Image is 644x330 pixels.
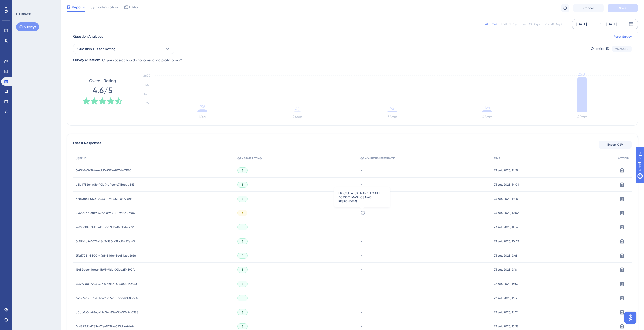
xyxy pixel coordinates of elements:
span: 23 set. 2025, 14:29 [494,168,518,172]
span: Cancel [583,6,594,10]
tspan: 92 [390,106,394,111]
span: 5 [242,197,243,201]
div: Last 30 Days [522,22,540,26]
span: TIME [494,156,500,160]
span: 5 [242,296,243,300]
span: 4 [242,254,243,258]
span: Latest Responses [73,140,101,149]
span: O que você achou do novo visual da plataforma? [102,57,182,63]
tspan: 650 [146,101,151,105]
span: 096675b7-efb9-4972-a9a4-557693d0f6a6 [76,211,135,215]
span: 23 set. 2025, 9:48 [494,254,518,258]
span: 22 set. 2025, 16:35 [494,296,518,300]
div: - [360,239,489,244]
span: 22 set. 2025, 16:17 [494,310,518,314]
tspan: 154 [484,105,490,110]
span: Question 1 - Star Rating [77,46,116,52]
span: 25a1708f-5500-49f8-84da-5c451aca666a [76,254,136,258]
text: 3 Stars [388,115,397,119]
span: 5 [242,225,243,229]
tspan: 2501 [578,72,586,77]
span: 5 [242,239,243,243]
span: Reports [72,4,85,10]
span: 23 set. 2025, 10:42 [494,239,519,243]
span: 23 set. 2025, 9:18 [494,268,517,272]
span: Q2 - WRITTEN FEEDBACK [360,156,395,160]
span: Overall Rating [89,78,116,84]
span: 5 [242,324,243,328]
div: FEEDBACK [16,12,31,16]
span: a0abfa3a-986c-47c5-a85e-56e50c9a0388 [76,310,138,314]
span: Save [619,6,626,10]
span: 23 set. 2025, 14:04 [494,183,519,187]
div: [DATE] [606,21,617,27]
span: 669547e5-3946-4dd1-95ff-67011da71f70 [76,168,131,172]
div: - [360,296,489,300]
span: Need Help? [12,1,32,7]
tspan: 1950 [144,83,151,87]
button: Save [608,4,638,12]
span: 23 set. 2025, 12:02 [494,211,519,215]
div: - [360,267,489,272]
div: 7d7c5415... [614,47,629,51]
span: 16452ace-4aea-4b91-9f6b-09ba254390fa [76,268,136,272]
tspan: 1300 [144,92,151,96]
span: 454391ad-7703-47bb-9a8e-455c488ba05f [76,282,137,286]
span: Question Analytics [73,34,103,40]
span: 5 [242,183,243,187]
span: PRECISEI ATUALIZAR O EMAIL DE ACESSO, MAS VCS NÃO RESPONDEM! [338,191,386,203]
span: ACTION [618,156,629,160]
tspan: 0 [149,110,151,114]
div: - [360,168,489,173]
div: All Times [485,22,497,26]
button: Cancel [573,4,604,12]
span: 23 set. 2025, 11:54 [494,225,518,229]
span: 5 [242,310,243,314]
tspan: 45 [295,107,300,111]
span: 5 [242,282,243,286]
div: [DATE] [576,21,587,27]
span: Q1 - STAR RATING [237,156,262,160]
button: Surveys [16,22,39,31]
span: 4.6/5 [93,85,112,96]
div: - [360,196,489,201]
div: - [360,253,489,258]
span: 22 set. 2025, 15:38 [494,324,519,328]
button: Question 1 - Star Rating [73,44,174,54]
text: 2 Stars [293,115,302,119]
button: Export CSV [599,141,632,149]
div: - [360,281,489,286]
iframe: UserGuiding AI Assistant Launcher [623,310,638,325]
div: Question ID: [591,46,610,52]
span: Editor [129,4,138,10]
div: - [360,182,489,187]
div: - [360,310,489,315]
span: USER ID [76,156,87,160]
span: 9a271c0b-3b1c-415f-ad71-b40cdafa3896 [76,225,134,229]
div: Survey Question: [73,57,100,63]
text: 1 Star [199,115,206,119]
div: - [360,225,489,229]
span: 5 [242,268,243,272]
div: Last 90 Days [544,22,562,26]
span: d6b4f8c1-517e-4030-81f9-5552c3191ea3 [76,197,132,201]
span: 5c9744d9-4072-48c2-983c-31bd2457ef43 [76,239,135,243]
span: Export CSV [607,143,623,147]
span: 3 [242,211,243,215]
span: Configuration [96,4,118,10]
div: Last 7 Days [501,22,517,26]
span: 22 set. 2025, 16:52 [494,282,518,286]
a: Reset Survey [614,35,632,39]
text: 4 Stars [482,115,492,119]
span: 4d6892d6-7289-412e-9439-e555db69d49d [76,324,135,328]
span: 66b27ed2-061d-4d42-a72c-0cacd8b89cc4 [76,296,138,300]
span: b8b4756c-ff0b-40b9-b4ce-e713e6bd863f [76,183,135,187]
span: 23 set. 2025, 13:10 [494,197,518,201]
tspan: 2600 [143,74,151,77]
span: 5 [242,168,243,172]
tspan: 196 [200,104,205,109]
div: - [360,324,489,329]
text: 5 Stars [577,115,587,119]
